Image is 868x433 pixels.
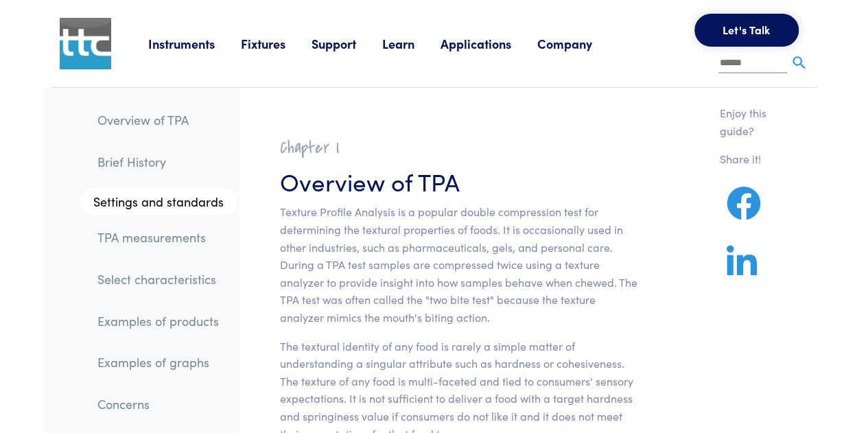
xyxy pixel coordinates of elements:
a: Applications [441,35,537,52]
a: Support [312,35,382,52]
h2: Chapter I [280,137,637,159]
a: Concerns [86,388,237,420]
p: Texture Profile Analysis is a popular double compression test for determining the textural proper... [280,203,637,326]
a: TPA measurements [86,222,237,253]
p: Enjoy this guide? [720,104,784,139]
p: Share it! [720,150,784,168]
a: Examples of products [86,305,237,337]
h3: Overview of TPA [280,164,637,198]
a: Share on LinkedIn [720,261,764,279]
a: Learn [382,35,441,52]
a: Select characteristics [86,264,237,295]
button: Let's Talk [694,14,799,47]
a: Overview of TPA [86,104,237,136]
a: Settings and standards [80,188,237,215]
a: Examples of graphs [86,347,237,378]
a: Company [537,35,618,52]
a: Brief History [86,146,237,178]
a: Instruments [148,35,241,52]
a: Fixtures [241,35,312,52]
img: ttc_logo_1x1_v1.0.png [60,18,111,69]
